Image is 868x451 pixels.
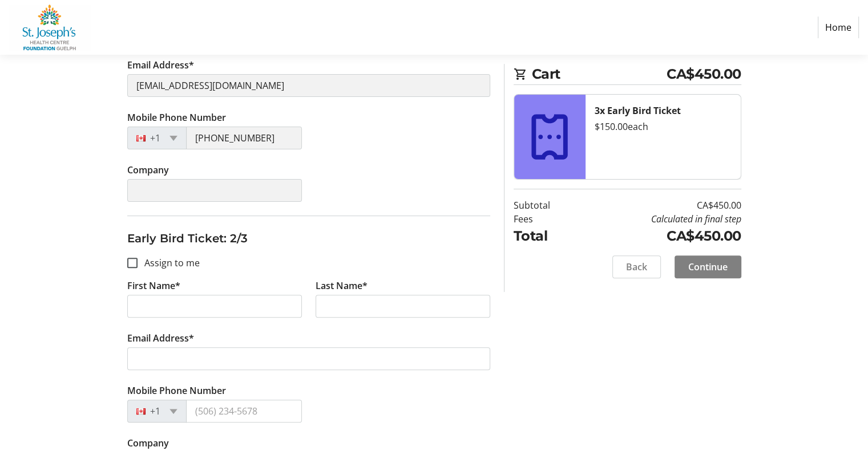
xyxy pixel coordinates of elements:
[675,255,741,278] button: Continue
[579,226,741,246] td: CA$450.00
[127,58,194,72] label: Email Address*
[127,331,194,345] label: Email Address*
[579,212,741,226] td: Calculated in final step
[127,230,490,247] h3: Early Bird Ticket: 2/3
[316,279,368,292] label: Last Name*
[688,260,728,274] span: Continue
[127,111,226,124] label: Mobile Phone Number
[626,260,647,274] span: Back
[595,120,732,133] div: $150.00 each
[595,104,681,117] strong: 3x Early Bird Ticket
[667,64,741,84] span: CA$450.00
[127,384,226,397] label: Mobile Phone Number
[138,256,200,270] label: Assign to me
[514,198,579,212] td: Subtotal
[514,212,579,226] td: Fees
[9,5,90,50] img: St. Joseph's Health Centre Foundation Guelph's Logo
[127,163,169,177] label: Company
[186,400,302,422] input: (506) 234-5678
[127,279,180,292] label: First Name*
[514,226,579,246] td: Total
[186,127,302,149] input: (506) 234-5678
[579,198,741,212] td: CA$450.00
[532,64,667,84] span: Cart
[818,17,859,38] a: Home
[127,436,169,450] label: Company
[612,255,661,278] button: Back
